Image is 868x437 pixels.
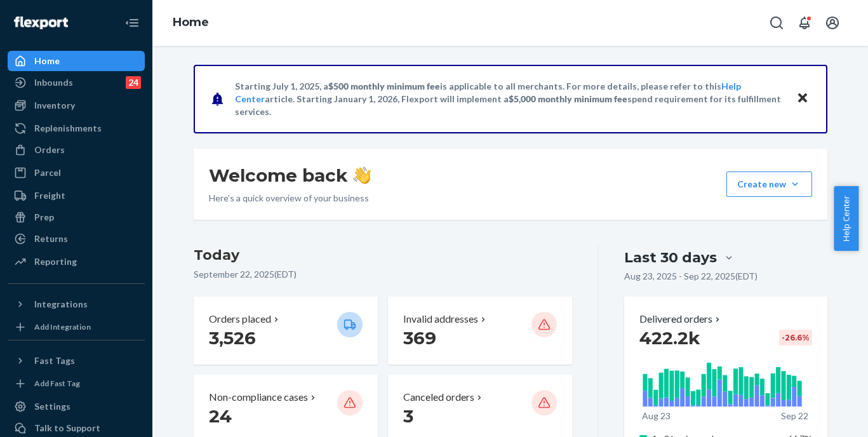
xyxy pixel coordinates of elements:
[34,55,60,67] div: Home
[34,189,65,202] div: Freight
[781,410,808,422] p: Sep 22
[34,354,75,367] div: Fast Tags
[8,72,145,93] a: Inbounds24
[14,17,68,29] img: Flexport logo
[8,229,145,249] a: Returns
[8,185,145,206] a: Freight
[34,166,61,179] div: Parcel
[8,376,145,391] a: Add Fast Tag
[8,396,145,417] a: Settings
[34,422,100,434] div: Talk to Support
[8,163,145,183] a: Parcel
[8,95,145,116] a: Inventory
[639,312,723,326] button: Delivered orders
[119,10,145,36] button: Close Navigation
[639,327,700,349] span: 422.2k
[794,90,811,108] button: Close
[34,298,88,311] div: Integrations
[34,211,54,224] div: Prep
[779,330,812,346] div: -26.6 %
[194,268,573,281] p: September 22, 2025 ( EDT )
[235,80,784,118] p: Starting July 1, 2025, a is applicable to all merchants. For more details, please refer to this a...
[792,10,817,36] button: Open notifications
[163,4,219,41] ol: breadcrumbs
[209,405,232,427] span: 24
[403,390,474,405] p: Canceled orders
[642,410,671,422] p: Aug 23
[8,51,145,71] a: Home
[34,400,70,413] div: Settings
[34,144,65,156] div: Orders
[624,270,758,283] p: Aug 23, 2025 - Sep 22, 2025 ( EDT )
[34,122,102,135] div: Replenishments
[209,312,271,326] p: Orders placed
[403,405,413,427] span: 3
[834,186,858,251] button: Help Center
[126,76,141,89] div: 24
[34,255,77,268] div: Reporting
[194,245,573,266] h3: Today
[194,297,378,365] button: Orders placed 3,526
[403,327,436,349] span: 369
[209,327,256,349] span: 3,526
[34,76,73,89] div: Inbounds
[8,140,145,160] a: Orders
[328,81,440,91] span: $500 monthly minimum fee
[785,399,855,431] iframe: Opens a widget where you can chat to one of our agents
[209,390,308,405] p: Non-compliance cases
[353,166,371,184] img: hand-wave emoji
[764,10,789,36] button: Open Search Box
[8,319,145,335] a: Add Integration
[34,232,68,245] div: Returns
[209,192,371,205] p: Here’s a quick overview of your business
[388,297,572,365] button: Invalid addresses 369
[8,118,145,138] a: Replenishments
[8,351,145,371] button: Fast Tags
[8,207,145,227] a: Prep
[34,378,80,389] div: Add Fast Tag
[624,248,717,267] div: Last 30 days
[209,164,371,187] h1: Welcome back
[726,171,812,197] button: Create new
[403,312,478,326] p: Invalid addresses
[820,10,845,36] button: Open account menu
[34,99,75,112] div: Inventory
[8,252,145,272] a: Reporting
[34,321,91,332] div: Add Integration
[173,15,209,29] a: Home
[509,93,627,104] span: $5,000 monthly minimum fee
[8,294,145,314] button: Integrations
